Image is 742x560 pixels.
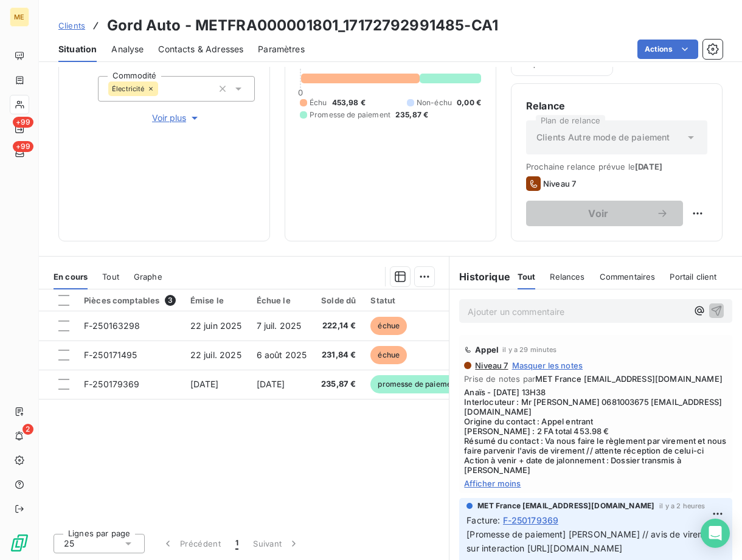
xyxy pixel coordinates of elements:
[190,296,242,305] div: Émise le
[457,97,481,108] span: 0,00 €
[10,7,29,27] div: ME
[370,317,407,335] span: échue
[637,40,698,59] button: Actions
[257,350,307,360] span: 6 août 2025
[112,85,145,92] span: Électricité
[474,361,508,370] span: Niveau 7
[10,533,29,553] img: Logo LeanPay
[321,296,356,305] div: Solde dû
[464,479,727,488] span: Afficher moins
[158,83,168,94] input: Ajouter une valeur
[321,378,356,390] span: 235,87 €
[512,361,583,370] span: Masquer les notes
[310,109,390,120] span: Promesse de paiement
[257,320,302,331] span: 7 juil. 2025
[321,320,356,332] span: 222,14 €
[134,272,162,282] span: Graphe
[321,349,356,361] span: 231,84 €
[13,141,33,152] span: +99
[670,272,716,282] span: Portail client
[54,272,88,282] span: En cours
[475,345,499,354] span: Appel
[258,43,305,55] span: Paramètres
[84,379,140,389] span: F-250179369
[600,272,656,282] span: Commentaires
[502,346,557,353] span: il y a 29 minutes
[518,272,536,282] span: Tout
[23,424,33,435] span: 2
[190,320,242,331] span: 22 juin 2025
[466,529,721,553] span: [Promesse de paiement] [PERSON_NAME] // avis de virement sur interaction [URL][DOMAIN_NAME]
[635,162,662,171] span: [DATE]
[190,379,219,389] span: [DATE]
[503,514,559,527] span: F-250179369
[417,97,452,108] span: Non-échu
[257,296,307,305] div: Échue le
[701,519,730,548] div: Open Intercom Messenger
[526,162,707,171] span: Prochaine relance prévue le
[550,272,584,282] span: Relances
[464,387,727,475] span: Anaïs - [DATE] 13H38 Interlocuteur : Mr [PERSON_NAME] 0681003675 [EMAIL_ADDRESS][DOMAIN_NAME] Ori...
[84,350,137,360] span: F-250171495
[449,269,510,284] h6: Historique
[190,350,241,360] span: 22 juil. 2025
[298,88,303,97] span: 0
[246,531,307,556] button: Suivant
[310,97,327,108] span: Échu
[526,99,707,113] h6: Relance
[541,209,656,218] span: Voir
[543,179,576,188] span: Niveau 7
[228,531,246,556] button: 1
[526,201,683,226] button: Voir
[370,375,465,393] span: promesse de paiement
[536,131,670,143] span: Clients Autre mode de paiement
[98,111,255,125] button: Voir plus
[111,43,144,55] span: Analyse
[13,117,33,128] span: +99
[84,295,176,306] div: Pièces comptables
[370,296,465,305] div: Statut
[165,295,176,306] span: 3
[535,374,723,384] span: MET France [EMAIL_ADDRESS][DOMAIN_NAME]
[58,19,85,32] a: Clients
[477,500,654,511] span: MET France [EMAIL_ADDRESS][DOMAIN_NAME]
[370,346,407,364] span: échue
[158,43,243,55] span: Contacts & Adresses
[154,531,228,556] button: Précédent
[395,109,428,120] span: 235,87 €
[107,15,498,36] h3: Gord Auto - METFRA000001801_17172792991485-CA1
[235,538,238,550] span: 1
[84,320,140,331] span: F-250163298
[257,379,285,389] span: [DATE]
[466,514,500,527] span: Facture :
[64,538,74,550] span: 25
[152,112,201,124] span: Voir plus
[332,97,366,108] span: 453,98 €
[102,272,119,282] span: Tout
[58,43,97,55] span: Situation
[659,502,705,510] span: il y a 2 heures
[58,21,85,30] span: Clients
[464,374,727,384] span: Prise de notes par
